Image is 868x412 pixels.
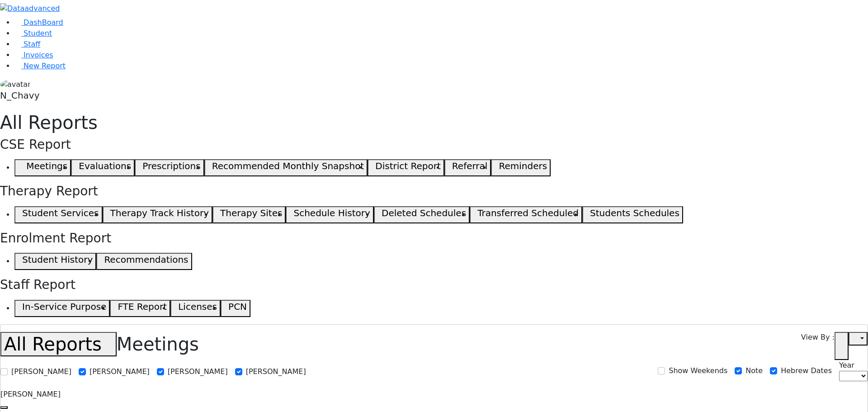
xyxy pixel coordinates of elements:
[22,208,99,218] h5: Student Services
[14,18,63,27] a: DashBoard
[14,159,71,176] button: Meetings
[110,300,170,317] button: FTE Report
[14,62,66,70] a: New Report
[220,208,282,218] h5: Therapy Sites
[104,254,188,265] h5: Recommendations
[669,365,727,376] label: Show Weekends
[71,159,135,176] button: Evaluations
[26,161,67,171] h5: Meetings
[170,300,221,317] button: Licenses
[11,366,71,377] label: [PERSON_NAME]
[178,301,217,312] h5: Licenses
[24,40,40,48] span: Staff
[286,206,373,223] button: Schedule History
[96,253,192,270] button: Recommendations
[14,206,103,223] button: Student Services
[0,389,868,400] div: [PERSON_NAME]
[477,208,579,218] h5: Transferred Scheduled
[499,161,547,171] h5: Reminders
[79,161,131,171] h5: Evaluations
[444,159,491,176] button: Referral
[582,206,683,223] button: Students Schedules
[452,161,488,171] h5: Referral
[142,161,200,171] h5: Prescriptions
[839,360,854,371] label: Year
[781,365,832,376] label: Hebrew Dates
[14,29,52,38] a: Student
[14,300,110,317] button: In-Service Purpose
[168,366,228,377] label: [PERSON_NAME]
[470,206,582,223] button: Transferred Scheduled
[0,332,117,356] button: All Reports
[24,29,52,38] span: Student
[14,253,96,270] button: Student History
[374,206,470,223] button: Deleted Schedules
[745,365,763,376] label: Note
[90,366,150,377] label: [PERSON_NAME]
[135,159,204,176] button: Prescriptions
[14,40,40,48] a: Staff
[212,206,286,223] button: Therapy Sites
[228,301,247,312] h5: PCN
[204,159,368,176] button: Recommended Monthly Snapshot
[368,159,444,176] button: District Report
[22,254,93,265] h5: Student History
[294,208,370,218] h5: Schedule History
[491,159,551,176] button: Reminders
[22,301,106,312] h5: In-Service Purpose
[24,62,66,70] span: New Report
[0,406,8,409] button: Previous month
[246,366,306,377] label: [PERSON_NAME]
[103,206,212,223] button: Therapy Track History
[590,208,679,218] h5: Students Schedules
[24,51,53,59] span: Invoices
[110,208,209,218] h5: Therapy Track History
[118,301,167,312] h5: FTE Report
[801,332,835,360] label: View By :
[0,332,199,356] h1: Meetings
[212,161,364,171] h5: Recommended Monthly Snapshot
[375,161,441,171] h5: District Report
[14,51,53,59] a: Invoices
[382,208,466,218] h5: Deleted Schedules
[221,300,250,317] button: PCN
[24,18,63,27] span: DashBoard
